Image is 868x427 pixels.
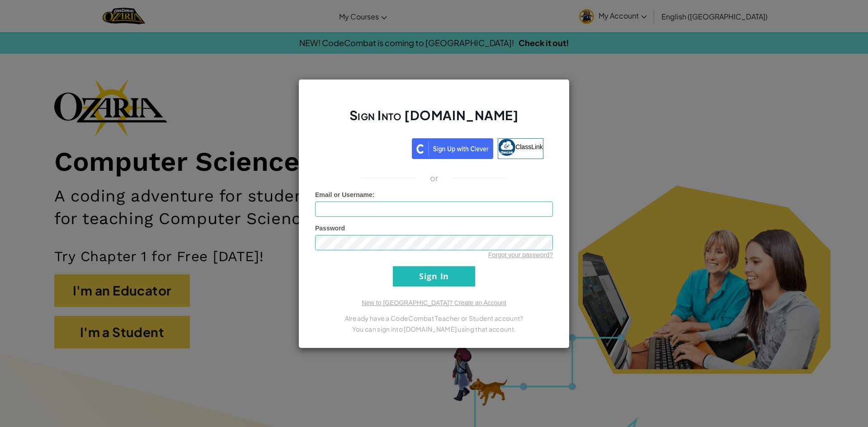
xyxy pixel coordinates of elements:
span: Password [315,225,345,232]
img: clever_sso_button@2x.png [412,138,493,159]
label: : [315,190,375,199]
span: Email or Username [315,191,373,198]
img: classlink-logo-small.png [498,139,515,156]
input: Sign In [393,266,475,286]
a: Forgot your password? [488,251,553,258]
a: New to [GEOGRAPHIC_DATA]? Create an Account [362,299,506,306]
span: ClassLink [515,143,543,150]
p: or [430,173,439,183]
h2: Sign Into [DOMAIN_NAME] [315,107,553,133]
p: Already have a CodeCombat Teacher or Student account? [315,313,553,324]
iframe: Sign in with Google Button [320,137,412,157]
p: You can sign into [DOMAIN_NAME] using that account. [315,324,553,334]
